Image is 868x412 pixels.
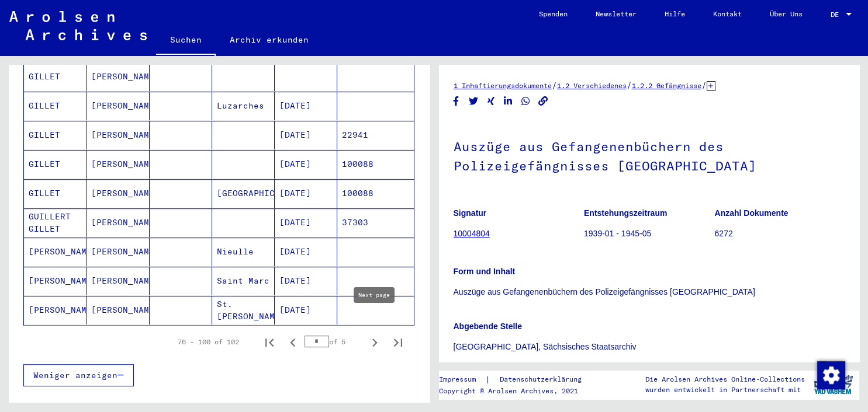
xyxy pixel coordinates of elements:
[24,121,87,149] mat-cell: GILLET
[557,81,627,90] a: 1.2 Verschiedenes
[502,94,514,109] button: Share on LinkedIn
[212,238,275,266] mat-cell: Nieulle
[454,286,845,298] p: Auszüge aus Gefangenenbüchern des Polizeigefängnisses [GEOGRAPHIC_DATA]
[212,179,275,208] mat-cell: [GEOGRAPHIC_DATA]
[87,121,149,149] mat-cell: [PERSON_NAME]
[87,92,149,120] mat-cell: [PERSON_NAME]
[450,94,462,109] button: Share on Facebook
[552,80,557,90] span: /
[87,179,149,208] mat-cell: [PERSON_NAME]
[33,370,117,380] span: Weniger anzeigen
[337,121,413,149] mat-cell: 22941
[645,385,805,395] p: wurden entwickelt in Partnerschaft mit
[275,208,337,237] mat-cell: [DATE]
[817,361,845,389] img: Zustimmung ändern
[24,150,87,179] mat-cell: GILLET
[454,267,516,276] b: Form und Inhalt
[439,373,596,386] div: |
[715,228,845,240] p: 6272
[9,11,147,40] img: Arolsen_neg.svg
[24,296,87,324] mat-cell: [PERSON_NAME]
[337,179,413,208] mat-cell: 100088
[24,62,87,91] mat-cell: GILLET
[24,267,87,295] mat-cell: [PERSON_NAME]
[258,330,281,354] button: First page
[275,296,337,324] mat-cell: [DATE]
[87,208,149,237] mat-cell: [PERSON_NAME]
[584,208,667,218] b: Entstehungszeitraum
[468,94,480,109] button: Share on Twitter
[337,208,413,237] mat-cell: 37303
[281,330,305,354] button: Previous page
[337,150,413,179] mat-cell: 100088
[305,336,363,347] div: of 5
[87,238,149,266] mat-cell: [PERSON_NAME]
[439,386,596,396] p: Copyright © Arolsen Archives, 2021
[275,179,337,208] mat-cell: [DATE]
[23,364,134,386] button: Weniger anzeigen
[275,238,337,266] mat-cell: [DATE]
[275,92,337,120] mat-cell: [DATE]
[87,296,149,324] mat-cell: [PERSON_NAME]
[275,150,337,179] mat-cell: [DATE]
[584,228,714,240] p: 1939-01 - 1945-05
[454,341,845,353] p: [GEOGRAPHIC_DATA], Sächsisches Staatsarchiv
[454,81,552,90] a: 1 Inhaftierungsdokumente
[632,81,701,90] a: 1.2.2 Gefängnisse
[87,267,149,295] mat-cell: [PERSON_NAME]
[831,11,843,19] span: DE
[811,370,855,399] img: yv_logo.png
[454,208,487,218] b: Signatur
[520,94,532,109] button: Share on WhatsApp
[216,26,323,54] a: Archiv erkunden
[701,80,707,90] span: /
[485,94,497,109] button: Share on Xing
[87,62,149,91] mat-cell: [PERSON_NAME]
[490,373,596,386] a: Datenschutzerklärung
[24,179,87,208] mat-cell: GILLET
[275,267,337,295] mat-cell: [DATE]
[178,337,239,347] div: 76 – 100 of 102
[156,26,216,56] a: Suchen
[24,208,87,237] mat-cell: GUILLERT GILLET
[537,94,549,109] button: Copy link
[87,150,149,179] mat-cell: [PERSON_NAME]
[454,229,490,238] a: 10004804
[454,322,522,331] b: Abgebende Stelle
[24,238,87,266] mat-cell: [PERSON_NAME]
[715,208,789,218] b: Anzahl Dokumente
[627,80,632,90] span: /
[386,330,410,354] button: Last page
[439,373,485,386] a: Impressum
[24,92,87,120] mat-cell: GILLET
[212,92,275,120] mat-cell: Luzarches
[212,296,275,324] mat-cell: St. [PERSON_NAME]
[275,121,337,149] mat-cell: [DATE]
[454,120,845,190] h1: Auszüge aus Gefangenenbüchern des Polizeigefängnisses [GEOGRAPHIC_DATA]
[212,267,275,295] mat-cell: Saint Marc
[363,330,386,354] button: Next page
[645,374,805,385] p: Die Arolsen Archives Online-Collections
